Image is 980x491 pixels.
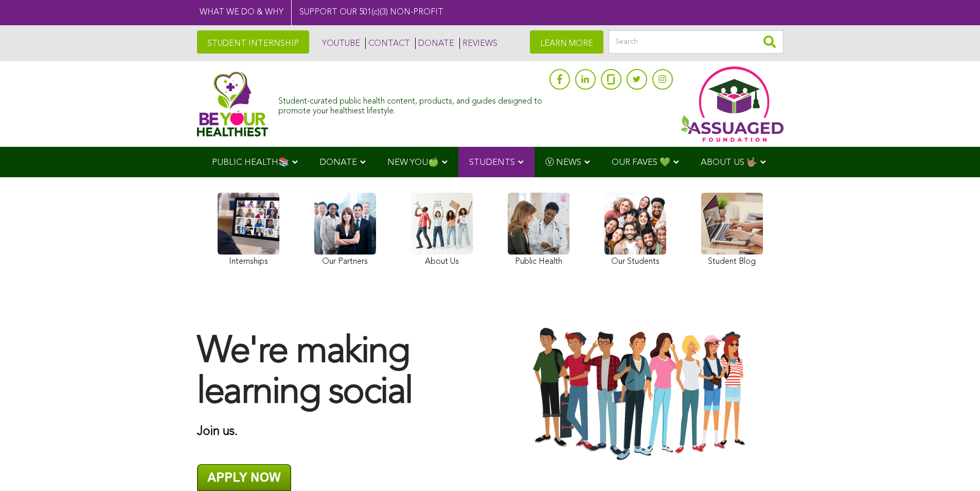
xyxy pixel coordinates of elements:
span: PUBLIC HEALTH📚 [212,158,289,167]
span: OUR FAVES 💚 [612,158,670,167]
a: YOUTUBE [319,38,360,49]
span: NEW YOU🍏 [387,158,439,167]
span: STUDENTS [469,158,515,167]
div: Navigation Menu [197,147,783,177]
a: DONATE [415,38,454,49]
img: glassdoor [607,74,614,84]
span: DONATE [319,158,357,167]
a: LEARN MORE [530,30,603,54]
input: Search [609,30,783,54]
a: CONTACT [365,38,410,49]
strong: Join us. [197,426,238,438]
h1: We're making learning social [197,332,480,414]
a: REVIEWS [459,38,497,49]
a: STUDENT INTERNSHIP [197,30,309,54]
div: Student-curated public health content, products, and guides designed to promote your healthiest l... [278,92,544,116]
span: ABOUT US 🤟🏽 [701,158,757,167]
iframe: Chat Widget [929,442,980,491]
img: Assuaged App [681,66,783,142]
img: Group-Of-Students-Assuaged [501,326,783,463]
img: Assuaged [197,71,269,137]
span: Ⓥ NEWS [545,158,581,167]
